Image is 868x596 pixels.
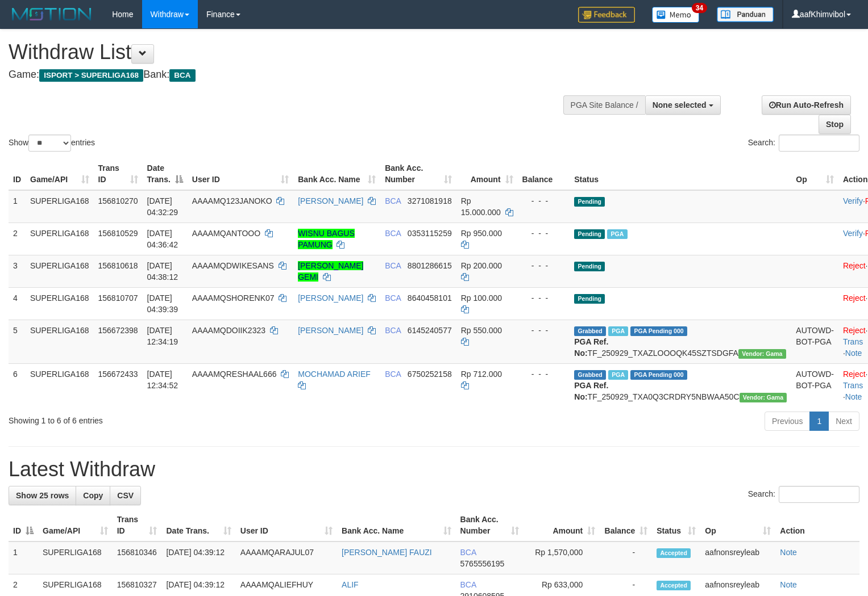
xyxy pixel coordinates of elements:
span: Marked by aafsoycanthlai [608,326,628,336]
span: Vendor URL: https://trx31.1velocity.biz [740,393,787,402]
td: - [600,542,652,574]
span: Accepted [657,548,691,558]
span: AAAAMQANTOOO [192,229,260,238]
span: [DATE] 04:38:12 [147,261,178,282]
div: - - - [522,260,566,271]
h4: Game: Bank: [9,69,567,81]
span: Copy 8640458101 to clipboard [408,293,452,303]
td: TF_250929_TXAZLOOOQK45SZTSDGFA [570,320,791,363]
th: Status: activate to sort column ascending [652,509,700,542]
select: Showentries [28,135,71,152]
span: BCA [385,196,401,205]
b: PGA Ref. No: [574,381,608,401]
td: AUTOWD-BOT-PGA [791,320,838,363]
label: Search: [748,135,859,152]
th: Bank Acc. Name: activate to sort column ascending [293,158,380,190]
a: Reject [843,261,866,270]
a: Copy [76,486,110,505]
span: BCA [385,293,401,303]
a: Verify [843,229,863,238]
a: Note [780,548,797,557]
label: Search: [748,486,859,503]
label: Show entries [9,135,95,152]
span: BCA [385,261,401,270]
th: ID [9,158,26,190]
span: Copy 6145240577 to clipboard [408,326,452,335]
span: BCA [169,69,195,82]
span: AAAAMQSHORENK07 [192,293,275,303]
a: Reject [843,370,866,379]
a: Stop [819,115,851,134]
a: [PERSON_NAME] GEMI [298,261,363,282]
span: BCA [385,229,401,238]
span: PGA Pending [630,370,687,380]
img: Feedback.jpg [578,7,635,23]
td: Rp 1,570,000 [524,542,600,574]
span: Rp 550.000 [461,326,502,335]
th: Trans ID: activate to sort column ascending [94,158,143,190]
span: Pending [574,262,605,271]
span: 34 [692,3,707,13]
td: aafnonsreyleab [700,542,775,574]
span: Vendor URL: https://trx31.1velocity.biz [738,349,786,359]
a: MOCHAMAD ARIEF [298,370,371,379]
th: Bank Acc. Number: activate to sort column ascending [380,158,456,190]
span: AAAAMQRESHAAL666 [192,370,277,379]
span: [DATE] 12:34:19 [147,326,178,346]
td: SUPERLIGA168 [26,320,94,363]
th: Action [775,509,859,542]
td: 5 [9,320,26,363]
span: Copy 3271081918 to clipboard [408,196,452,205]
a: ALIF [342,580,359,589]
b: PGA Ref. No: [574,337,608,358]
span: [DATE] 04:36:42 [147,229,178,249]
a: Run Auto-Refresh [762,95,851,115]
span: Pending [574,197,605,207]
a: CSV [110,486,141,505]
span: [DATE] 04:32:29 [147,196,178,217]
td: AAAAMQARAJUL07 [236,542,337,574]
span: [DATE] 12:34:52 [147,370,178,390]
span: Rp 15.000.000 [461,196,501,217]
span: Copy 0353115259 to clipboard [408,229,452,238]
td: SUPERLIGA168 [26,287,94,320]
span: PGA Pending [630,326,687,336]
th: Status [570,158,791,190]
span: BCA [385,370,401,379]
img: MOTION_logo.png [9,6,95,23]
span: [DATE] 04:39:39 [147,293,178,314]
span: 156810707 [98,293,138,303]
span: AAAAMQDWIKESANS [192,261,274,270]
td: [DATE] 04:39:12 [161,542,235,574]
button: None selected [645,95,721,115]
td: SUPERLIGA168 [38,542,113,574]
img: Button%20Memo.svg [652,7,700,23]
span: BCA [385,326,401,335]
a: Verify [843,196,863,205]
td: 4 [9,287,26,320]
div: - - - [522,195,566,207]
span: 156810529 [98,229,138,238]
span: BCA [460,548,476,557]
th: Game/API: activate to sort column ascending [26,158,94,190]
span: Copy 8801286615 to clipboard [408,261,452,270]
th: Date Trans.: activate to sort column ascending [161,509,235,542]
a: [PERSON_NAME] FAUZI [342,548,432,557]
div: - - - [522,292,566,304]
td: AUTOWD-BOT-PGA [791,363,838,407]
th: Balance [518,158,570,190]
td: SUPERLIGA168 [26,363,94,407]
span: Show 25 rows [16,491,69,500]
a: [PERSON_NAME] [298,196,363,205]
a: Previous [765,412,810,431]
span: Pending [574,294,605,304]
a: [PERSON_NAME] [298,326,363,335]
span: AAAAMQDOIIK2323 [192,326,265,335]
span: Copy 6750252158 to clipboard [408,370,452,379]
span: Accepted [657,581,691,590]
input: Search: [779,486,859,503]
h1: Latest Withdraw [9,458,859,481]
a: 1 [809,412,829,431]
th: Amount: activate to sort column ascending [524,509,600,542]
td: TF_250929_TXA0Q3CRDRY5NBWAA50C [570,363,791,407]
